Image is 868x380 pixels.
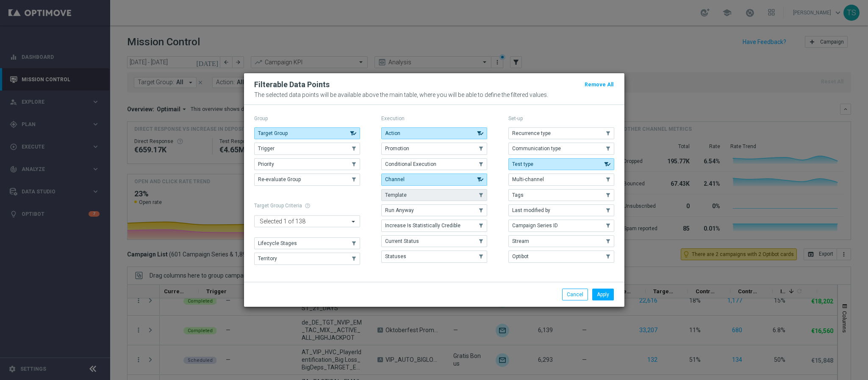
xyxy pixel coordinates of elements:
h1: Target Group Criteria [254,203,360,209]
button: Target Group [254,127,360,139]
button: Increase Is Statistically Credible [381,220,487,231]
span: Campaign Series ID [512,223,558,229]
span: Tags [512,192,524,198]
h2: Filterable Data Points [254,80,330,90]
span: Priority [258,161,274,167]
span: Last modified by [512,207,550,213]
span: Communication type [512,146,561,151]
button: Territory [254,253,360,264]
button: Promotion [381,143,487,154]
span: Increase Is Statistically Credible [385,223,460,229]
span: help_outline [305,203,311,209]
span: Target Group [258,130,288,136]
p: The selected data points will be available above the main table, where you will be able to define... [254,91,614,98]
button: Re-evaluate Group [254,173,360,185]
span: Territory [258,256,277,262]
button: Template [381,189,487,201]
span: Run Anyway [385,207,414,213]
button: Campaign Series ID [508,220,614,231]
span: Test type [512,161,533,167]
p: Group [254,115,360,122]
span: Channel [385,176,405,182]
p: Execution [381,115,487,122]
span: Statuses [385,253,406,259]
button: Last modified by [508,204,614,216]
button: Optibot [508,251,614,262]
button: Remove All [584,80,614,89]
span: Recurrence type [512,130,551,136]
span: Template [385,192,407,198]
button: Run Anyway [381,204,487,216]
span: Selected 1 of 138 [258,218,308,225]
button: Test type [508,158,614,170]
button: Multi-channel [508,173,614,185]
span: Promotion [385,146,409,151]
ng-select: Territory [254,215,360,227]
span: Multi-channel [512,176,544,182]
button: Trigger [254,143,360,154]
span: Re-evaluate Group [258,176,301,182]
span: Conditional Execution [385,161,436,167]
span: Trigger [258,146,275,151]
button: Priority [254,158,360,170]
button: Statuses [381,251,487,262]
button: Communication type [508,143,614,154]
p: Set-up [508,115,614,122]
button: Conditional Execution [381,158,487,170]
span: Lifecycle Stages [258,240,297,246]
button: Tags [508,189,614,201]
button: Recurrence type [508,127,614,139]
button: Action [381,127,487,139]
button: Apply [592,289,614,300]
button: Current Status [381,235,487,247]
button: Lifecycle Stages [254,237,360,249]
button: Channel [381,173,487,185]
span: Optibot [512,253,529,259]
span: Current Status [385,238,419,244]
button: Stream [508,235,614,247]
span: Stream [512,238,529,244]
button: Cancel [562,289,588,300]
span: Action [385,130,400,136]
